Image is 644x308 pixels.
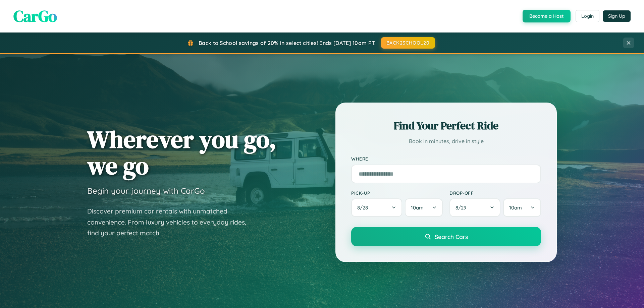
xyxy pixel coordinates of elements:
p: Discover premium car rentals with unmatched convenience. From luxury vehicles to everyday rides, ... [87,206,255,239]
span: 8 / 29 [455,204,470,211]
span: 10am [411,204,424,211]
button: Login [576,10,599,22]
span: 8 / 28 [357,204,371,211]
span: CarGo [13,5,57,27]
button: 8/28 [351,198,402,217]
h1: Wherever you go, we go [87,126,276,179]
button: 10am [405,198,443,217]
label: Where [351,156,541,162]
label: Drop-off [449,190,541,196]
h3: Begin your journey with CarGo [87,186,205,196]
button: 8/29 [449,198,500,217]
button: 10am [503,198,541,217]
label: Pick-up [351,190,443,196]
button: Search Cars [351,227,541,246]
p: Book in minutes, drive in style [351,136,541,146]
button: BACK2SCHOOL20 [381,37,435,49]
span: Search Cars [435,233,468,240]
h2: Find Your Perfect Ride [351,118,541,133]
button: Become a Host [523,10,571,22]
span: Back to School savings of 20% in select cities! Ends [DATE] 10am PT. [199,40,376,46]
span: 10am [509,204,522,211]
button: Sign Up [603,10,631,22]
